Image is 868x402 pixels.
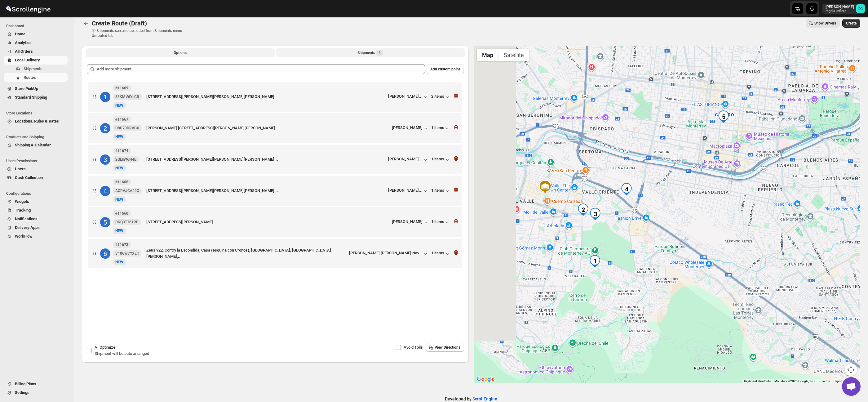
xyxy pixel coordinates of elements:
[115,251,139,256] span: V106W7YXE4
[174,50,187,55] span: Options
[589,255,601,267] div: 1
[100,123,110,133] div: 2
[427,64,464,74] button: Add custom point
[349,251,429,257] button: [PERSON_NAME] [PERSON_NAME] Nav...
[115,188,139,193] span: AORVJCA49Q
[388,188,423,193] div: [PERSON_NAME]...
[388,157,429,163] button: [PERSON_NAME]...
[426,343,464,352] button: View Directions
[146,188,386,194] div: [STREET_ADDRESS][PERSON_NAME][PERSON_NAME][PERSON_NAME]...
[431,188,450,194] button: 1 items
[6,159,70,163] span: Users Permissions
[115,243,128,247] b: #11673
[88,207,462,237] div: 5#11660DKQ3T361RDNewNEW[STREET_ADDRESS][PERSON_NAME][PERSON_NAME]1 items
[115,126,139,131] span: U8D70DRVGX
[4,223,68,232] button: Delivery Apps
[146,94,386,100] div: [STREET_ADDRESS][PERSON_NAME][PERSON_NAME][PERSON_NAME]
[88,145,462,174] div: 3#116742QLIIW6N4ENewNEW[STREET_ADDRESS][PERSON_NAME][PERSON_NAME][PERSON_NAME]...[PERSON_NAME]......
[15,49,33,54] span: All Orders
[92,28,189,38] p: ⓘ Shipments can also be added from Shipments menu Unrouted tab
[6,111,70,116] span: Store Locations
[856,4,865,13] span: DAVID CORONADO
[846,21,857,26] span: Create
[15,95,47,100] span: Standard Shipping
[6,24,70,29] span: Dashboard
[814,21,836,26] span: Show Drivers
[4,215,68,223] button: Notifications
[431,125,450,132] button: 1 items
[392,219,429,226] div: [PERSON_NAME]
[15,32,25,36] span: Home
[4,141,68,150] button: Shipping & Calendar
[404,345,423,350] span: Avoid Tolls
[6,191,70,196] span: Configurations
[431,94,450,100] button: 2 items
[92,20,147,27] span: Create Route (Draft)
[115,86,128,90] b: #11669
[4,380,68,388] button: Billing Plans
[392,125,429,132] button: [PERSON_NAME]
[826,9,854,13] p: regala-inflora
[4,38,68,47] button: Analytics
[24,66,42,71] span: Shipments
[88,82,462,112] div: 1#1166983KMV6YLGBNewNEW[STREET_ADDRESS][PERSON_NAME][PERSON_NAME][PERSON_NAME][PERSON_NAME]...2 i...
[620,183,633,195] div: 4
[4,47,68,56] button: All Orders
[717,110,730,123] div: 5
[97,64,425,74] input: Add more shipment
[4,197,68,206] button: Widgets
[115,229,123,233] span: NEW
[774,379,817,383] span: Map data ©2025 Google, INEGI
[349,251,423,255] div: [PERSON_NAME] [PERSON_NAME] Nav...
[4,165,68,173] button: Users
[276,48,465,57] button: Selected Shipments
[435,345,460,350] span: View Directions
[15,234,33,239] span: WorkFlow
[589,208,601,220] div: 3
[115,157,136,162] span: 2QLIIW6N4E
[4,65,68,73] button: Shipments
[821,379,830,383] a: Terms
[845,364,857,376] button: Map camera controls
[15,143,51,147] span: Shipping & Calendar
[4,232,68,241] button: WorkFlow
[82,59,469,316] div: Selected Shipments
[115,135,123,139] span: NEW
[15,225,40,230] span: Delivery Apps
[4,173,68,182] button: Cash Collection
[388,94,423,99] div: [PERSON_NAME]...
[100,186,110,196] div: 4
[100,92,110,102] div: 1
[4,388,68,397] button: Settings
[15,86,38,91] span: Store PickUp
[15,217,38,221] span: Notifications
[100,248,110,259] div: 6
[431,251,450,257] button: 1 items
[475,375,496,383] a: Open this area in Google Maps (opens a new window)
[15,167,26,171] span: Users
[15,119,59,123] span: Locations, Rules & Rates
[115,117,128,122] b: #11667
[842,19,860,28] button: Create
[577,203,589,216] div: 2
[115,166,123,170] span: NEW
[146,156,386,163] div: [STREET_ADDRESS][PERSON_NAME][PERSON_NAME][PERSON_NAME]...
[826,4,854,9] p: [PERSON_NAME]
[430,67,460,72] span: Add custom point
[5,1,51,16] img: ScrollEngine
[86,48,275,57] button: All Route Options
[6,135,70,140] span: Products and Shipping
[834,379,858,383] a: Report a map error
[115,180,128,184] b: #11665
[146,247,347,260] div: Zeus 922, Contry la Escondida, Casa (esquina con Cronos), [GEOGRAPHIC_DATA], [GEOGRAPHIC_DATA][PE...
[431,219,450,226] div: 1 items
[472,396,497,401] a: ScrollEngine
[100,154,110,165] div: 3
[88,176,462,206] div: 4#11665AORVJCA49QNewNEW[STREET_ADDRESS][PERSON_NAME][PERSON_NAME][PERSON_NAME]...[PERSON_NAME]......
[115,220,139,225] span: DKQ3T361RD
[4,30,68,38] button: Home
